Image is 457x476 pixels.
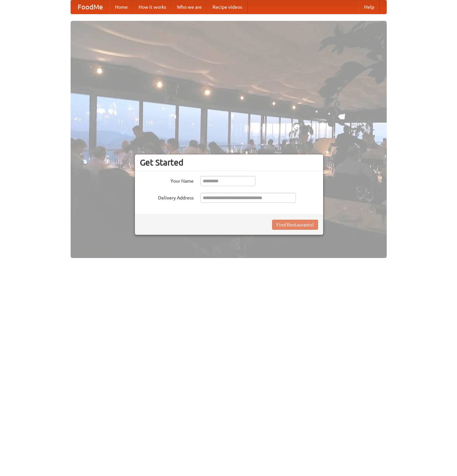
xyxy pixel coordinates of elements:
[207,0,247,14] a: Recipe videos
[172,0,207,14] a: Who we are
[140,157,318,168] h3: Get Started
[272,220,318,230] button: Find Restaurants!
[71,0,110,14] a: FoodMe
[133,0,172,14] a: How it works
[110,0,133,14] a: Home
[140,193,194,201] label: Delivery Address
[140,176,194,184] label: Your Name
[359,0,380,14] a: Help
